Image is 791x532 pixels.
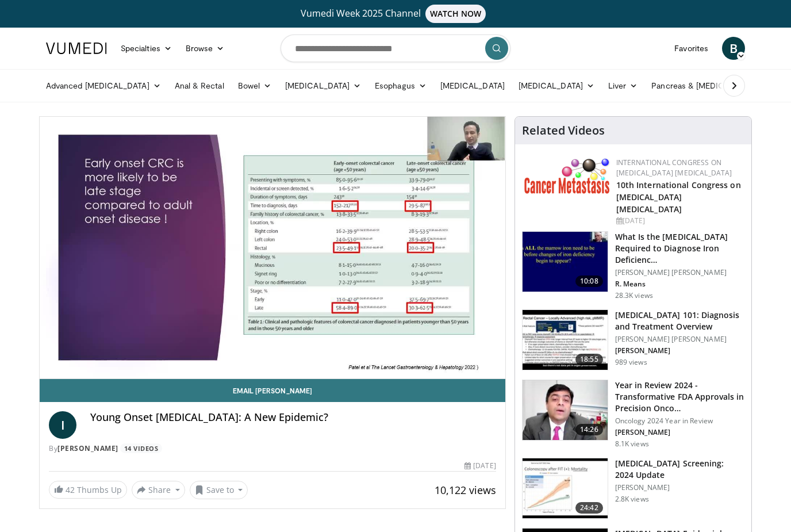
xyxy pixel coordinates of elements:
p: 2.8K views [615,495,649,504]
a: Pancreas & [MEDICAL_DATA] [644,74,779,97]
h3: What Is the [MEDICAL_DATA] Required to Diagnose Iron Deficienc… [615,231,744,266]
div: [DATE] [616,216,742,226]
a: Bowel [231,74,278,97]
a: Liver [601,74,644,97]
p: [PERSON_NAME] [PERSON_NAME] [615,268,744,277]
span: 14:26 [575,424,603,435]
span: 18:55 [575,354,603,365]
p: 28.3K views [615,291,653,300]
p: 989 views [615,358,647,367]
p: [PERSON_NAME] [615,483,744,492]
a: B [722,37,745,60]
div: By [49,443,496,454]
div: [DATE] [464,461,496,471]
a: 14:26 Year in Review 2024 - Transformative FDA Approvals in Precision Onco… Oncology 2024 Year in... [522,380,744,449]
input: Search topics, interventions [281,35,510,62]
a: 10th International Congress on [MEDICAL_DATA] [MEDICAL_DATA] [616,179,741,215]
h3: Year in Review 2024 - Transformative FDA Approvals in Precision Onco… [615,380,744,414]
a: 42 Thumbs Up [49,481,127,499]
img: ac114b1b-ca58-43de-a309-898d644626b7.150x105_q85_crop-smart_upscale.jpg [523,458,608,518]
a: 24:42 [MEDICAL_DATA] Screening: 2024 Update [PERSON_NAME] 2.8K views [522,458,744,519]
video-js: Video Player [40,117,505,379]
a: Specialties [114,37,179,60]
a: Email [PERSON_NAME] [40,379,505,402]
span: 24:42 [575,502,603,514]
span: 10,122 views [435,483,496,497]
span: 10:08 [575,275,603,287]
a: Favorites [667,37,715,60]
img: 15adaf35-b496-4260-9f93-ea8e29d3ece7.150x105_q85_crop-smart_upscale.jpg [523,232,608,292]
a: 14 Videos [120,443,162,453]
a: [MEDICAL_DATA] [512,74,601,97]
img: 22cacae0-80e8-46c7-b946-25cff5e656fa.150x105_q85_crop-smart_upscale.jpg [523,380,608,440]
p: R. Means [615,280,744,289]
h4: Young Onset [MEDICAL_DATA]: A New Epidemic? [90,411,496,424]
img: VuMedi Logo [46,43,107,54]
a: Vumedi Week 2025 ChannelWATCH NOW [48,5,743,23]
img: 6ff8bc22-9509-4454-a4f8-ac79dd3b8976.png.150x105_q85_autocrop_double_scale_upscale_version-0.2.png [524,158,610,194]
a: Browse [179,37,232,60]
a: I [49,411,76,439]
span: WATCH NOW [425,5,486,23]
button: Share [132,481,185,499]
span: 42 [66,484,75,495]
button: Save to [190,481,248,499]
p: 8.1K views [615,439,649,449]
a: 18:55 [MEDICAL_DATA] 101: Diagnosis and Treatment Overview [PERSON_NAME] [PERSON_NAME] [PERSON_NA... [522,309,744,370]
h3: [MEDICAL_DATA] 101: Diagnosis and Treatment Overview [615,309,744,332]
h3: [MEDICAL_DATA] Screening: 2024 Update [615,458,744,481]
a: Advanced [MEDICAL_DATA] [39,74,168,97]
img: f5d819c4-b4a6-4669-943d-399a0cb519e6.150x105_q85_crop-smart_upscale.jpg [523,310,608,370]
a: Esophagus [368,74,433,97]
a: [MEDICAL_DATA] [278,74,368,97]
p: [PERSON_NAME] [PERSON_NAME] [615,335,744,344]
h4: Related Videos [522,124,605,137]
a: International Congress on [MEDICAL_DATA] [MEDICAL_DATA] [616,158,732,178]
p: [PERSON_NAME] [615,346,744,355]
p: [PERSON_NAME] [615,428,744,437]
a: Anal & Rectal [168,74,231,97]
a: [PERSON_NAME] [57,443,118,453]
p: Oncology 2024 Year in Review [615,416,744,426]
a: [MEDICAL_DATA] [433,74,512,97]
a: 10:08 What Is the [MEDICAL_DATA] Required to Diagnose Iron Deficienc… [PERSON_NAME] [PERSON_NAME]... [522,231,744,300]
